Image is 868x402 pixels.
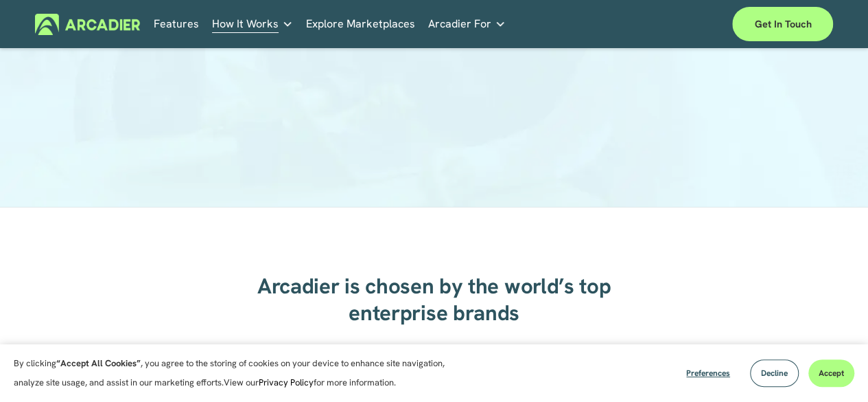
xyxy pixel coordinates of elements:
img: Arcadier [35,14,140,35]
span: Preferences [686,368,730,379]
span: How It Works [212,14,279,34]
span: Decline [761,368,788,379]
p: By clicking , you agree to the storing of cookies on your device to enhance site navigation, anal... [14,354,460,392]
strong: Arcadier is chosen by the world’s top enterprise brands [257,272,616,326]
strong: “Accept All Cookies” [56,357,141,369]
a: Features [154,14,199,35]
a: Get in touch [732,7,833,41]
a: Privacy Policy [259,377,314,388]
span: Arcadier For [428,14,491,34]
button: Decline [750,359,799,387]
a: folder dropdown [428,14,506,35]
button: Preferences [676,359,740,387]
a: Explore Marketplaces [306,14,415,35]
iframe: Chat Widget [799,336,868,402]
a: folder dropdown [212,14,293,35]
